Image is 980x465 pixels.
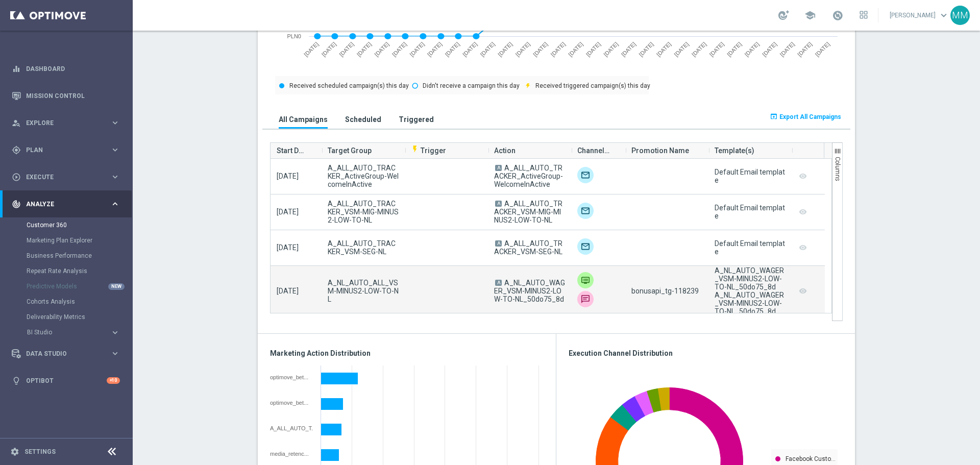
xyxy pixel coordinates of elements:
[411,146,446,155] span: Trigger
[270,451,313,457] div: media_retencja_1_14
[779,113,841,120] span: Export All Campaigns
[11,377,120,385] button: lightbulb Optibot +10
[673,41,690,58] text: [DATE]
[495,280,502,286] span: A
[110,145,120,155] i: keyboard_arrow_right
[110,328,120,337] i: keyboard_arrow_right
[495,165,502,171] span: A
[585,41,602,58] text: [DATE]
[12,82,120,109] div: Mission Control
[328,164,399,188] span: A_ALL_AUTO_TRACKER_ActiveGroup-WelcomeInActive
[494,200,562,224] span: A_ALL_AUTO_TRACKER_VSM-MIG-MINUS2-LOW-TO-NL
[26,367,107,394] a: Optibot
[479,41,496,58] text: [DATE]
[27,221,106,229] a: Customer 360
[12,55,120,82] div: Dashboard
[804,10,816,21] span: school
[27,263,132,279] div: Repeat Rate Analysis
[577,272,594,288] img: Private message
[287,33,301,39] text: PLN0
[577,203,594,219] img: Target group only
[11,92,120,100] button: Mission Control
[495,201,502,207] span: A
[342,110,384,129] button: Scheduled
[786,455,836,462] text: Facebook Custo…
[26,147,110,153] span: Plan
[279,115,328,124] h3: All Campaigns
[321,41,337,58] text: [DATE]
[110,199,120,209] i: keyboard_arrow_right
[277,243,299,252] span: [DATE]
[411,145,419,153] i: flash_on
[569,349,843,358] h3: Execution Channel Distribution
[715,204,786,220] div: Default Email template
[11,200,120,208] button: track_changes Analyze keyboard_arrow_right
[27,329,100,335] span: BI Studio
[356,41,373,58] text: [DATE]
[396,110,436,129] button: Triggered
[11,146,120,154] div: gps_fixed Plan keyboard_arrow_right
[577,238,594,255] img: Target group only
[761,41,778,58] text: [DATE]
[328,279,399,303] span: A_NL_AUTO_ALL_VSM-MINUS2-LOW-TO-NL
[12,173,110,182] div: Execute
[814,41,831,58] text: [DATE]
[27,328,120,336] button: BI Studio keyboard_arrow_right
[11,65,120,73] button: equalizer Dashboard
[12,145,21,155] i: gps_fixed
[270,425,313,431] div: A_ALL_AUTO_TRACKER_ActiveGroup-WelcomeInActive
[715,291,786,315] div: A_NL_AUTO_WAGER_VSM-MINUS2-LOW-TO-NL_50do75_8d
[328,140,372,161] span: Target Group
[408,41,425,58] text: [DATE]
[12,118,21,128] i: person_search
[638,41,654,58] text: [DATE]
[108,283,125,290] div: NEW
[715,266,786,291] div: A_NL_AUTO_WAGER_VSM-MINUS2-LOW-TO-NL_50do75_8d
[277,208,299,216] span: [DATE]
[577,167,594,183] img: Target group only
[631,287,699,295] span: bonusapi_tg-118239
[26,120,110,126] span: Explore
[27,329,110,335] div: BI Studio
[938,10,949,21] span: keyboard_arrow_down
[26,201,110,207] span: Analyze
[631,140,689,161] span: Promotion Name
[655,41,672,58] text: [DATE]
[26,174,110,180] span: Execute
[495,240,502,247] span: A
[26,55,120,82] a: Dashboard
[345,115,381,124] h3: Scheduled
[24,449,56,455] a: Settings
[12,173,21,182] i: play_circle_outline
[12,200,110,209] div: Analyze
[12,145,110,155] div: Plan
[550,41,567,58] text: [DATE]
[27,248,132,263] div: Business Performance
[796,41,813,58] text: [DATE]
[620,41,637,58] text: [DATE]
[768,110,843,124] button: open_in_browser Export All Campaigns
[27,236,106,244] a: Marketing Plan Explorer
[277,287,299,295] span: [DATE]
[532,41,549,58] text: [DATE]
[11,173,120,181] button: play_circle_outline Execute keyboard_arrow_right
[715,168,786,184] div: Default Email template
[328,200,399,224] span: A_ALL_AUTO_TRACKER_VSM-MIG-MINUS2-LOW-TO-NL
[277,172,299,180] span: [DATE]
[270,374,313,380] div: optimove_bet_1D_plus
[889,8,950,23] a: [PERSON_NAME]keyboard_arrow_down
[391,41,408,58] text: [DATE]
[277,140,307,161] span: Start Date
[744,41,761,58] text: [DATE]
[11,350,120,358] div: Data Studio keyboard_arrow_right
[726,41,743,58] text: [DATE]
[12,64,21,74] i: equalizer
[338,41,355,58] text: [DATE]
[27,309,132,325] div: Deliverability Metrics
